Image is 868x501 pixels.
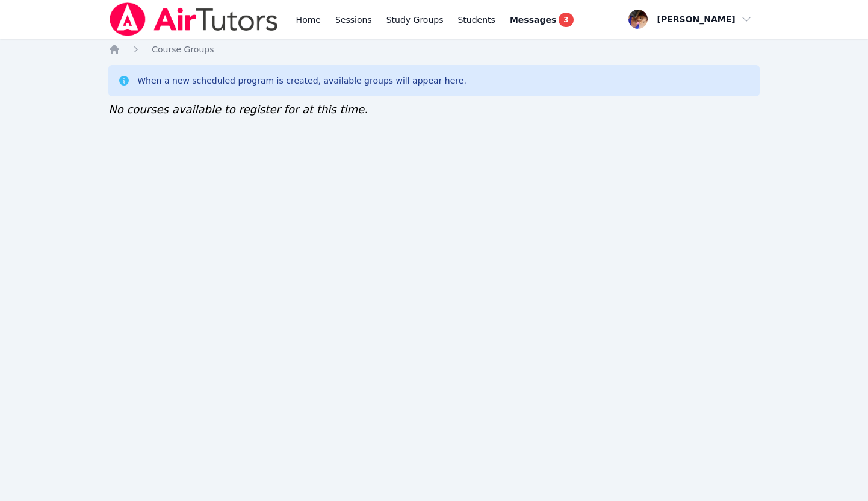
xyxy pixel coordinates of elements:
span: Course Groups [152,45,214,54]
span: 3 [559,13,573,27]
span: Messages [510,14,556,26]
span: No courses available to register for at this time. [108,103,368,116]
div: When a new scheduled program is created, available groups will appear here. [137,75,467,87]
nav: Breadcrumb [108,43,760,55]
a: Course Groups [152,43,214,55]
img: Air Tutors [108,2,279,36]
